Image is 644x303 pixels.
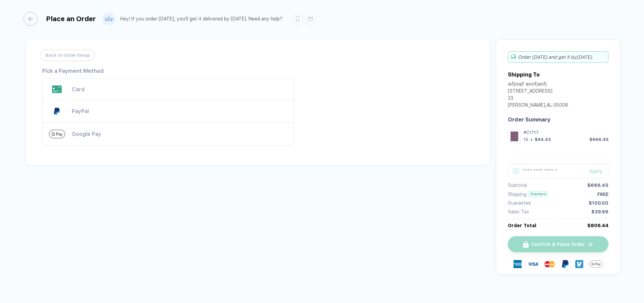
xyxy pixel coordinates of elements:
div: $100.00 [589,200,608,206]
div: 15 [524,137,528,142]
img: Venmo [575,260,583,268]
div: Paying with Google Pay [72,131,287,137]
div: Hey! If you order [DATE], you'll get it delivered by [DATE]. Need any help? [120,16,282,22]
div: Order Summary [508,116,608,123]
div: Paying with Google Pay [42,123,294,146]
div: Paying with Card [42,79,294,100]
div: Shipping To [508,71,540,78]
img: Paypal [561,260,569,268]
img: master-card [544,259,555,269]
div: iafjioajf asoifjasifj [508,81,568,88]
div: [STREET_ADDRESS] [508,88,568,95]
div: [PERSON_NAME] , AL - 35006 [508,102,568,109]
div: Pick a Payment Method [42,68,104,74]
div: Standard [529,191,548,197]
div: $666.45 [589,137,608,142]
div: Paying with Card [72,86,287,93]
img: visa [528,259,538,269]
div: $44.43 [535,137,551,142]
button: Apply [581,164,608,178]
img: f58e2f04-6011-4bc0-94c8-eb51f27b9dbc_nt_front_1755875918427.jpg [509,132,519,141]
div: $806.44 [587,223,608,228]
img: GPay [589,257,603,271]
span: Back to Order Setup [46,50,90,61]
div: FREE [597,192,608,197]
div: Place an Order [46,15,96,23]
img: express [514,260,522,268]
div: $666.45 [587,183,608,188]
div: Paying with PayPal [72,108,287,114]
img: user profile [103,13,115,25]
div: Guarantee [508,200,531,206]
div: Sales Tax [508,209,529,214]
div: Subtotal [508,183,527,188]
div: x [530,137,533,142]
div: $39.99 [591,209,608,214]
button: Back to Order Setup [41,50,95,61]
div: Shipping [508,192,527,197]
div: Paying with PayPal [42,100,294,123]
div: Order Total [508,223,536,228]
div: 23 [508,95,568,102]
div: Order [DATE] and get it by [DATE] . [508,51,608,63]
div: Apply [589,168,608,174]
div: #C1717 [524,130,608,135]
